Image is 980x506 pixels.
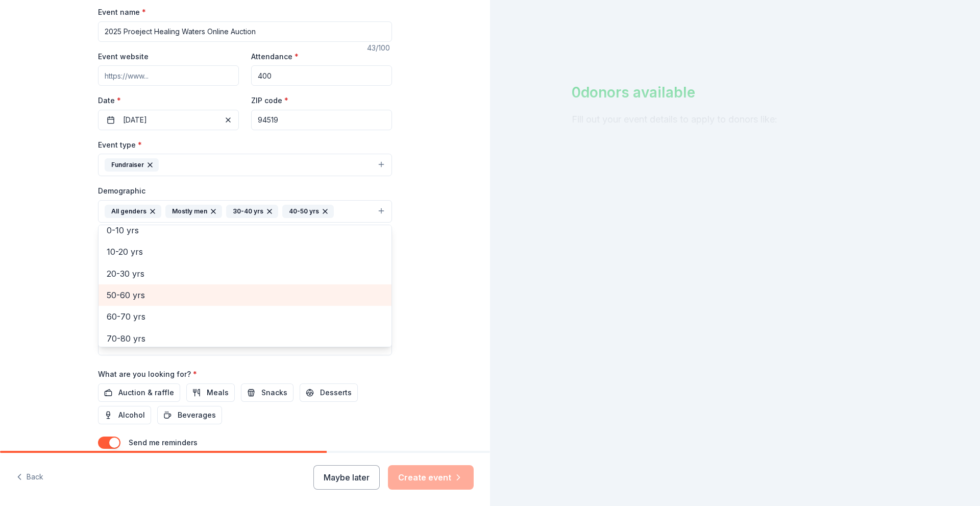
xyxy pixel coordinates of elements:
[107,288,383,302] span: 50-60 yrs
[226,205,278,218] div: 30-40 yrs
[107,310,383,323] span: 60-70 yrs
[98,200,392,223] button: All gendersMostly men30-40 yrs40-50 yrs
[165,205,222,218] div: Mostly men
[107,332,383,345] span: 70-80 yrs
[282,205,334,218] div: 40-50 yrs
[98,225,392,347] div: All gendersMostly men30-40 yrs40-50 yrs
[105,205,161,218] div: All genders
[107,267,383,280] span: 20-30 yrs
[107,245,383,258] span: 10-20 yrs
[107,224,383,237] span: 0-10 yrs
